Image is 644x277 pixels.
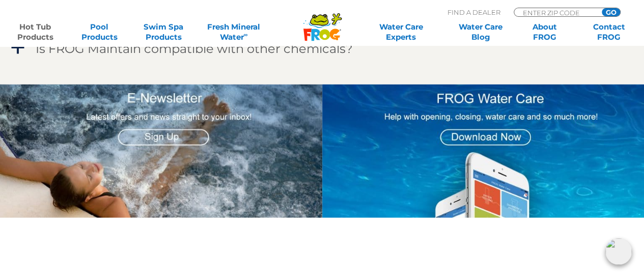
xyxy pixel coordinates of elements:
[10,22,60,42] a: Hot TubProducts
[138,22,188,42] a: Swim SpaProducts
[605,238,632,265] img: openIcon
[203,22,265,42] a: Fresh MineralWater∞
[447,8,500,17] p: Find A Dealer
[9,39,635,58] a: a Is FROG Maintain compatible with other chemicals?
[602,8,620,16] input: GO
[456,22,506,42] a: Water CareBlog
[584,22,634,42] a: ContactFROG
[360,22,441,42] a: Water CareExperts
[244,31,248,38] sup: ∞
[74,22,124,42] a: PoolProducts
[36,42,353,56] h4: Is FROG Maintain compatible with other chemicals?
[520,22,570,42] a: AboutFROG
[10,40,25,56] span: a
[522,8,591,17] input: Zip Code Form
